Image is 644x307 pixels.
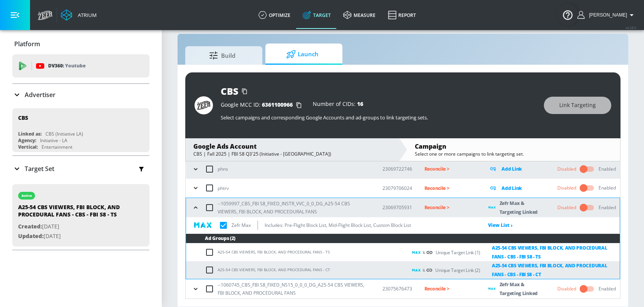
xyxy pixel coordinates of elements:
p: Zefr Max [231,221,251,229]
a: Target [297,1,337,29]
p: Advertiser [25,91,55,99]
p: [DATE] [18,232,126,241]
div: Vertical: [18,144,38,150]
div: activeA25-54 CBS VIEWERS, FBI BLOCK, AND PROCEDURAL FANS - CBS - FBI S8 - TSCreated:[DATE]Updated... [12,184,149,247]
span: v 4.28.0 [626,25,636,30]
span: Launch [273,45,332,64]
div: Unique Target Link (2) [435,261,620,279]
p: Select campaigns and corresponding Google Accounts and ad-groups to link targeting sets. [221,114,536,121]
span: login as: maria.guzman@zefr.com [586,12,627,18]
div: Disabled [557,204,576,211]
div: A25-54 CBS VIEWERS, FBI BLOCK, AND PROCEDURAL FANS - CBS - FBI S8 - TS [18,203,126,222]
th: Ad Groups (2) [186,234,620,243]
div: Enabled [599,285,616,292]
div: CBSLinked as:CBS (Initiative LA)Agency:Initiative - LAVertical:Entertainment [12,108,149,152]
p: 23069705931 [382,203,412,211]
div: active [22,194,32,198]
p: Youtube [65,62,86,70]
a: A25-54 CBS VIEWERS, FBI BLOCK, AND PROCEDURAL FANS - CBS - FBI S8 - CT [480,261,620,279]
p: Reconcile > [424,184,476,193]
p: 23075676473 [382,285,412,293]
p: Reconcile > [424,284,476,293]
span: Build [193,46,252,65]
p: [DATE] [18,222,126,232]
a: optimize [252,1,297,29]
td: A25-54 CBS VIEWERS, FBI BLOCK, AND PROCEDURAL FANS - TS [186,243,407,262]
p: Add Link [501,164,522,173]
div: Agency: [18,137,36,144]
div: Linked as: [18,131,42,137]
p: 23069722746 [382,165,412,173]
p: DV360: [48,62,86,70]
p: Zefr Max & Targeting Linked [500,280,545,298]
p: phns [218,165,228,173]
div: Advertiser [12,84,149,106]
p: --1059997_CBS_FBI S8_FIXED_INSTR_VVC_0_0_DG_A25-54 CBS VIEWERS, FBI BLOCK, AND PROCEDURAL FANS [218,200,370,216]
div: Campaign [415,142,612,151]
a: Atrium [61,9,97,21]
div: Disabled [557,166,576,173]
div: CBS | Fall 2025 | FBI S8 Q3'25 (Initiative - [GEOGRAPHIC_DATA]) [193,151,391,157]
div: Google MCC ID: [221,101,305,109]
td: A25-54 CBS VIEWERS, FBI BLOCK, AND PROCEDURAL FANS - CT [186,261,407,279]
span: Created: [18,223,42,230]
div: CBS [221,85,238,97]
a: measure [337,1,382,29]
p: Includes: Pre-Flight Block List, Mid-Flight Block List, Custom Block List [265,221,411,229]
div: CBS [18,114,28,121]
div: Add Link [488,184,545,193]
p: Platform [14,40,40,48]
p: --1060745_CBS_FBI S8_FIXED_NS15_0_0_0_DG_A25-54 CBS VIEWERS, FBI BLOCK, AND PROCEDURAL FANS [218,281,370,297]
p: Add Link [501,184,522,193]
button: Open Resource Center [557,4,579,25]
div: Platform [12,33,149,55]
span: 16 [357,100,363,107]
a: A25-54 CBS VIEWERS, FBI BLOCK, AND PROCEDURAL FANS - CBS - FBI S8 - TS [480,243,620,261]
div: Select one or more campaigns to link targeting set. [415,151,612,157]
div: DV360: Youtube [12,54,149,77]
div: Enabled [599,204,616,211]
div: Number of CIDs: [313,101,363,109]
p: phtrv [218,184,229,192]
div: Disabled [557,285,576,292]
div: Disabled [557,185,576,191]
span: Updated: [18,232,44,240]
p: Zefr Max & Targeting Linked [500,199,545,216]
div: Entertainment [42,144,72,150]
div: & [412,261,620,279]
span: 6361100966 [262,101,293,108]
p: Reconcile > [424,203,476,212]
div: Unique Target Link (1) [436,243,620,261]
div: Target Set [12,156,149,181]
div: & [412,243,620,261]
div: Enabled [599,185,616,191]
a: Report [382,1,422,29]
p: Reconcile > [424,164,476,173]
div: CBS (Initiative LA) [45,131,83,137]
button: [PERSON_NAME] [577,10,636,20]
p: 23079706024 [382,184,412,192]
div: Initiative - LA [40,137,67,144]
div: Enabled [599,166,616,173]
div: Google Ads AccountCBS | Fall 2025 | FBI S8 Q3'25 (Initiative - [GEOGRAPHIC_DATA]) [186,138,399,161]
div: Atrium [75,12,97,18]
a: View List › [488,222,513,228]
div: Add Link [488,164,545,173]
div: Google Ads Account [193,142,391,151]
p: Target Set [25,164,54,173]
